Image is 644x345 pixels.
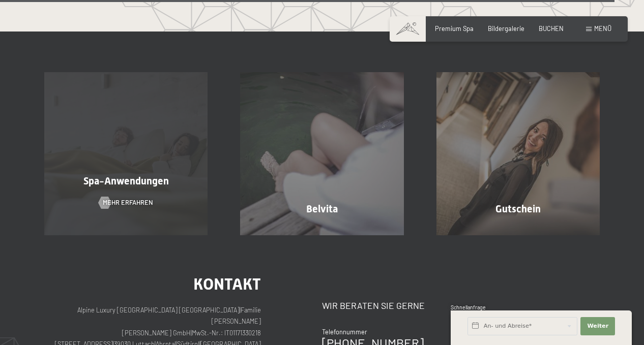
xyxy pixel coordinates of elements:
button: Weiter [580,317,615,335]
a: Bildergalerie [488,24,524,33]
span: Kontakt [193,274,261,294]
span: Belvita [306,203,338,215]
a: BUCHEN [539,24,564,33]
span: Wir beraten Sie gerne [322,300,425,311]
span: Telefonnummer [322,328,367,336]
span: Weiter [587,322,608,330]
span: | [191,329,192,337]
a: Ein Wellness-Urlaub in Südtirol – 7.700 m² Spa, 10 Saunen Belvita [224,72,420,235]
span: Spa-Anwendungen [83,175,169,187]
span: Mehr erfahren [103,198,153,207]
a: Ein Wellness-Urlaub in Südtirol – 7.700 m² Spa, 10 Saunen Gutschein [420,72,616,235]
a: Premium Spa [435,24,474,33]
span: Schnellanfrage [451,304,486,310]
a: Ein Wellness-Urlaub in Südtirol – 7.700 m² Spa, 10 Saunen Spa-Anwendungen Mehr erfahren [28,72,224,235]
span: Menü [594,24,611,33]
span: | [240,306,241,314]
span: Gutschein [495,203,541,215]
